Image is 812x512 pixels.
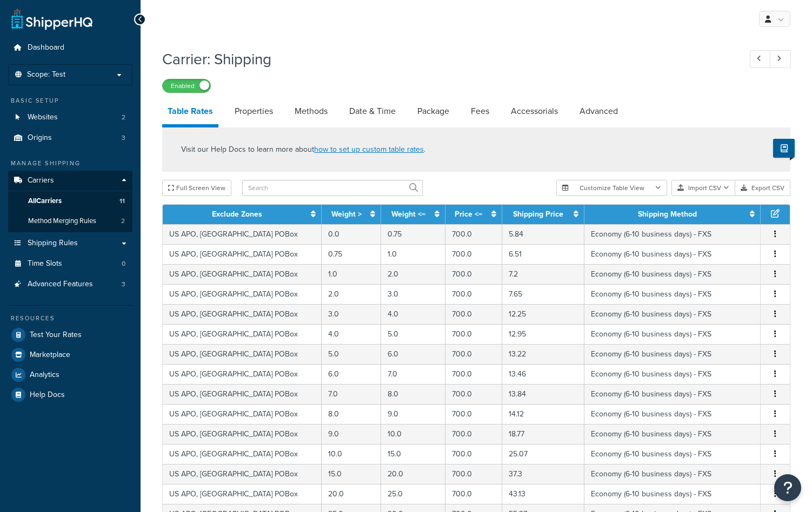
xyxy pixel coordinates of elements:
[30,331,82,340] span: Test Your Rates
[8,107,132,127] li: Websites
[8,254,132,274] li: Time Slots
[289,98,333,124] a: Methods
[584,404,761,424] td: Economy (6-10 business days) - FXS
[735,180,790,196] button: Export CSV
[445,364,502,384] td: 700.0
[322,404,382,424] td: 8.0
[8,365,132,385] a: Analytics
[30,351,70,360] span: Marketplace
[465,98,495,124] a: Fees
[770,50,791,68] a: Next Record
[455,208,482,220] a: Price <=
[163,424,322,444] td: US APO, [GEOGRAPHIC_DATA] POBox
[8,128,132,148] li: Origins
[121,217,125,226] span: 2
[122,113,125,122] span: 2
[163,79,210,92] label: Enabled
[381,444,445,464] td: 15.0
[28,217,96,226] span: Method Merging Rules
[163,444,322,464] td: US APO, [GEOGRAPHIC_DATA] POBox
[502,464,584,484] td: 37.3
[8,96,132,105] div: Basic Setup
[28,239,78,248] span: Shipping Rules
[584,444,761,464] td: Economy (6-10 business days) - FXS
[584,484,761,504] td: Economy (6-10 business days) - FXS
[381,324,445,344] td: 5.0
[322,384,382,404] td: 7.0
[8,191,132,211] a: AllCarriers11
[584,384,761,404] td: Economy (6-10 business days) - FXS
[8,233,132,253] a: Shipping Rules
[574,98,623,124] a: Advanced
[322,444,382,464] td: 10.0
[163,264,322,284] td: US APO, [GEOGRAPHIC_DATA] POBox
[584,364,761,384] td: Economy (6-10 business days) - FXS
[381,224,445,244] td: 0.75
[381,284,445,304] td: 3.0
[8,345,132,365] a: Marketplace
[322,344,382,364] td: 5.0
[28,43,64,52] span: Dashboard
[8,211,132,231] li: Method Merging Rules
[445,424,502,444] td: 700.0
[671,180,735,196] button: Import CSV
[8,314,132,323] div: Resources
[28,176,54,185] span: Carriers
[322,464,382,484] td: 15.0
[8,171,132,232] li: Carriers
[163,324,322,344] td: US APO, [GEOGRAPHIC_DATA] POBox
[322,304,382,324] td: 3.0
[584,424,761,444] td: Economy (6-10 business days) - FXS
[322,284,382,304] td: 2.0
[242,180,423,196] input: Search
[502,284,584,304] td: 7.65
[502,444,584,464] td: 25.07
[381,264,445,284] td: 2.0
[122,133,125,143] span: 3
[502,384,584,404] td: 13.84
[445,324,502,344] td: 700.0
[502,364,584,384] td: 13.46
[8,325,132,345] li: Test Your Rates
[30,390,65,400] span: Help Docs
[584,344,761,364] td: Economy (6-10 business days) - FXS
[30,370,59,380] span: Analytics
[381,464,445,484] td: 20.0
[322,244,382,264] td: 0.75
[381,304,445,324] td: 4.0
[322,364,382,384] td: 6.0
[584,324,761,344] td: Economy (6-10 business days) - FXS
[502,424,584,444] td: 18.77
[28,197,62,206] span: All Carriers
[445,224,502,244] td: 700.0
[163,484,322,504] td: US APO, [GEOGRAPHIC_DATA] POBox
[381,404,445,424] td: 9.0
[322,424,382,444] td: 9.0
[584,264,761,284] td: Economy (6-10 business days) - FXS
[8,211,132,231] a: Method Merging Rules2
[505,98,563,124] a: Accessorials
[163,364,322,384] td: US APO, [GEOGRAPHIC_DATA] POBox
[445,404,502,424] td: 700.0
[774,474,801,501] button: Open Resource Center
[584,244,761,264] td: Economy (6-10 business days) - FXS
[502,244,584,264] td: 6.51
[8,38,132,58] a: Dashboard
[122,259,125,268] span: 0
[502,404,584,424] td: 14.12
[331,208,362,220] a: Weight >
[381,424,445,444] td: 10.0
[381,244,445,264] td: 1.0
[229,98,278,124] a: Properties
[8,254,132,274] a: Time Slots0
[8,107,132,127] a: Websites2
[584,224,761,244] td: Economy (6-10 business days) - FXS
[163,284,322,304] td: US APO, [GEOGRAPHIC_DATA] POBox
[445,444,502,464] td: 700.0
[8,385,132,405] a: Help Docs
[163,344,322,364] td: US APO, [GEOGRAPHIC_DATA] POBox
[322,324,382,344] td: 4.0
